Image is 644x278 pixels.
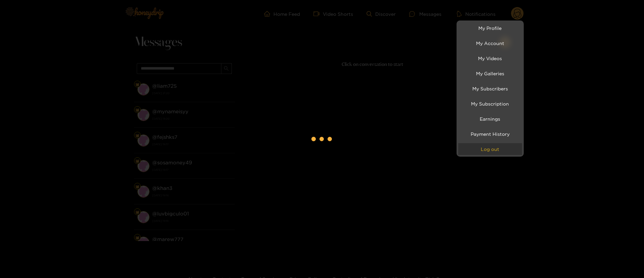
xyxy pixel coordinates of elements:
a: My Galleries [458,68,522,79]
a: My Profile [458,22,522,34]
button: Log out [458,143,522,155]
a: My Subscribers [458,83,522,94]
a: My Subscription [458,98,522,110]
a: My Videos [458,52,522,64]
a: Payment History [458,128,522,140]
a: Earnings [458,113,522,125]
a: My Account [458,37,522,49]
